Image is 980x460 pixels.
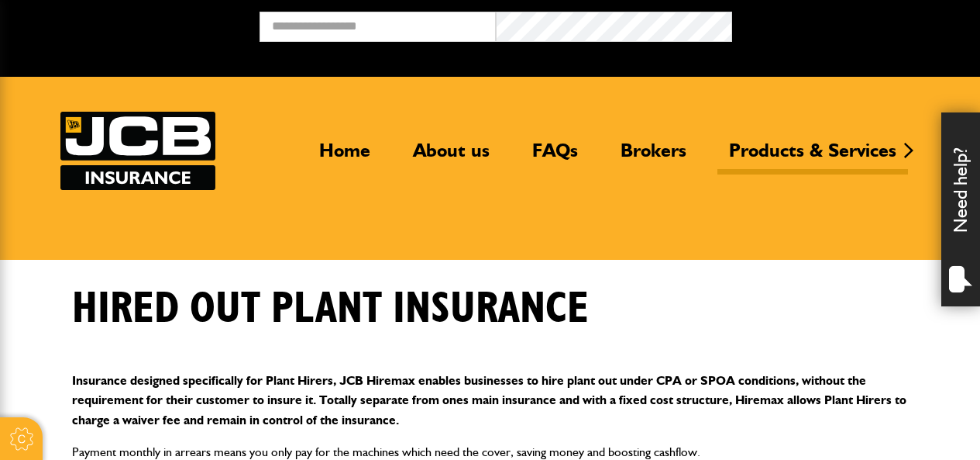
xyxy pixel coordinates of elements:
[60,112,215,190] img: JCB Insurance Services logo
[609,139,698,175] a: Brokers
[732,12,968,36] button: Broker Login
[401,139,501,175] a: About us
[941,112,980,306] div: Need help?
[72,283,589,335] h1: Hired out plant insurance
[308,139,382,175] a: Home
[72,371,909,431] p: Insurance designed specifically for Plant Hirers, JCB Hiremax enables businesses to hire plant ou...
[717,139,908,175] a: Products & Services
[521,139,590,175] a: FAQs
[60,112,215,190] a: JCB Insurance Services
